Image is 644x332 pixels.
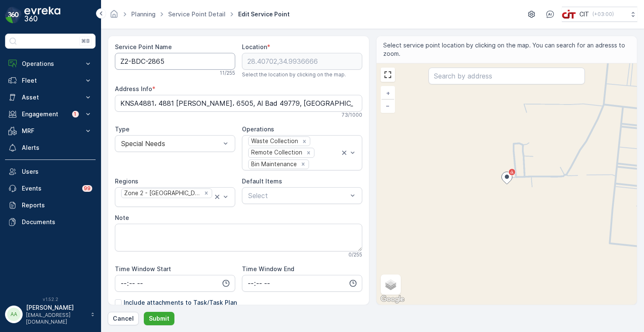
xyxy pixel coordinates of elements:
p: Submit [149,314,169,323]
div: Bin Maintenance [249,160,298,169]
p: 99 [84,185,91,192]
p: ( +03:00 ) [592,11,614,18]
img: logo_dark-DEwI_e13.png [24,7,60,24]
a: Events99 [5,180,96,197]
label: Operations [242,125,274,133]
a: Layers [382,275,400,294]
img: cit-logo_pOk6rL0.png [562,10,576,19]
button: Operations [5,55,96,72]
p: [PERSON_NAME] [26,303,86,312]
button: CIT(+03:00) [562,7,637,22]
p: Fleet [22,76,79,85]
span: Select service point location by clicking on the map. You can search for an adresss to zoom. [383,41,631,58]
p: Events [22,184,77,193]
p: Reports [22,201,92,209]
span: − [386,102,390,109]
label: Type [115,125,130,133]
a: Homepage [109,13,119,20]
p: Documents [22,218,92,226]
a: Alerts [5,139,96,156]
label: Service Point Name [115,43,172,50]
img: Google [379,294,406,305]
p: 1 [74,111,77,118]
p: Users [22,167,92,176]
p: 0 / 255 [348,251,362,258]
a: Planning [131,10,156,18]
a: Reports [5,197,96,214]
img: logo [5,7,22,24]
div: Remove Waste Collection [300,138,309,145]
p: CIT [579,10,589,18]
a: Service Point Detail [168,10,226,18]
p: 73 / 1000 [342,112,362,118]
p: Operations [22,60,79,68]
span: Edit Service Point [236,10,291,18]
div: Remove Zone 2 - ALBADA-Area C [202,189,211,197]
label: Location [242,43,267,50]
label: Address Info [115,85,152,92]
p: Include attachments to Task/Task Plan [124,298,237,307]
p: Select [248,191,348,201]
div: Remove Bin Maintenance [299,160,308,168]
p: 11 / 255 [220,70,235,76]
div: Remote Collection [249,148,304,157]
a: Documents [5,214,96,230]
p: Cancel [113,314,134,323]
span: + [386,89,390,97]
p: Engagement [22,110,67,118]
input: Search by address [428,68,585,84]
p: Asset [22,93,79,102]
p: MRF [22,127,79,135]
a: Users [5,163,96,180]
button: Engagement1 [5,106,96,123]
div: Zone 2 - [GEOGRAPHIC_DATA]-Area C [122,189,201,198]
label: Time Window End [242,265,294,272]
a: Open this area in Google Maps (opens a new window) [379,294,406,305]
label: Default Items [242,178,282,185]
button: Cancel [108,312,139,325]
button: Fleet [5,72,96,89]
label: Regions [115,178,138,185]
p: Alerts [22,144,92,152]
button: MRF [5,123,96,139]
label: Note [115,214,129,221]
div: Remove Remote Collection [304,149,313,157]
a: Zoom Out [382,99,394,112]
div: Waste Collection [249,137,299,146]
p: ⌘B [81,38,90,44]
div: AA [7,308,21,321]
button: Asset [5,89,96,106]
span: v 1.52.2 [5,297,96,302]
a: View Fullscreen [382,68,394,81]
button: Submit [144,312,174,325]
label: Time Window Start [115,265,171,272]
span: Select the location by clicking on the map. [242,71,346,78]
p: [EMAIL_ADDRESS][DOMAIN_NAME] [26,312,86,325]
a: Zoom In [382,87,394,99]
button: AA[PERSON_NAME][EMAIL_ADDRESS][DOMAIN_NAME] [5,303,96,325]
